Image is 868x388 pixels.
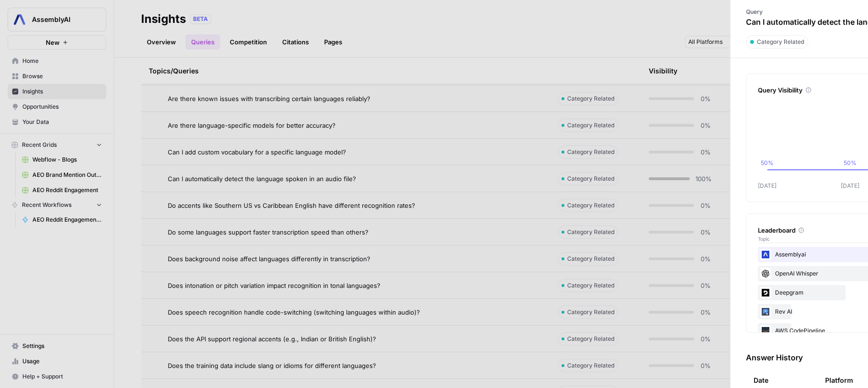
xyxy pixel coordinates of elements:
tspan: 50% [844,159,857,166]
span: Are there known issues with transcribing certain languages reliably? [168,94,370,103]
span: Category Related [567,361,614,370]
a: Home [8,53,106,69]
a: Browse [8,69,106,84]
span: Category Related [567,255,614,263]
span: Category Related [567,94,614,103]
span: 0% [700,147,711,157]
span: Does background noise affect languages differently in transcription? [168,254,370,264]
tspan: [DATE] [841,182,859,189]
img: 92hpos67amlkrkl05ft7tmfktqu4 [760,325,771,337]
span: 0% [700,307,711,317]
span: AEO Brand Mention Outreach (1) [32,171,102,179]
span: Category Related [567,335,614,343]
a: AEO Reddit Engagement - Fork [18,212,106,227]
a: AEO Brand Mention Outreach (1) [18,167,106,183]
span: AssemblyAI [32,15,90,24]
a: Citations [276,34,315,50]
button: Recent Grids [8,138,106,152]
div: Insights [141,11,186,27]
span: Are there language-specific models for better accuracy? [168,121,336,130]
span: Recent Workflows [22,201,71,209]
span: Your Data [22,118,102,126]
span: Do some languages support faster transcription speed than others? [168,227,368,237]
span: New [46,38,60,47]
span: Category Related [567,121,614,130]
span: Settings [22,342,102,350]
span: Recent Grids [22,141,57,149]
span: Category Related [567,201,614,210]
button: New [8,35,106,50]
span: Can I add custom vocabulary for a specific language model? [168,147,346,157]
span: Home [22,57,102,65]
span: 0% [700,121,711,130]
span: 0% [700,94,711,103]
span: 0% [700,361,711,370]
input: All Platforms [688,37,759,47]
span: Help + Support [22,372,102,381]
a: Competition [224,34,273,50]
tspan: 50% [761,159,774,166]
span: 0% [700,334,711,344]
span: Does speech recognition handle code-switching (switching languages within audio)? [168,307,420,317]
tspan: [DATE] [758,182,776,189]
img: 5xpccxype1cywfuoa934uv7cahnr [760,268,771,279]
span: Category Related [567,148,614,156]
span: Do accents like Southern US vs Caribbean English have different recognition rates? [168,201,415,210]
button: Help + Support [8,369,106,384]
span: Does the API support regional accents (e.g., Indian or British English)? [168,334,376,344]
button: Workspace: AssemblyAI [8,8,106,31]
span: Category Related [567,228,614,236]
span: Category Related [567,308,614,317]
img: p01h11e1xl50jjsmmbrnhiqver4p [760,287,771,298]
span: 0% [700,227,711,237]
a: Insights [8,84,106,99]
a: Settings [8,338,106,354]
span: Does the training data include slang or idioms for different languages? [168,361,376,370]
img: ignhbrxz14c4284h0w2j1irtrgkv [760,249,771,260]
span: 0% [700,281,711,290]
a: Opportunities [8,99,106,114]
span: 100% [695,174,711,184]
span: Can I automatically detect the language spoken in an audio file? [168,174,356,184]
span: Category Related [757,38,804,46]
span: AEO Reddit Engagement [32,186,102,194]
a: Your Data [8,114,106,130]
a: Pages [318,34,348,50]
span: Usage [22,357,102,366]
span: Category Related [567,281,614,290]
span: Category Related [567,174,614,183]
span: 0% [700,201,711,210]
span: Webflow - Blogs [32,155,102,164]
a: Usage [8,354,106,369]
div: BETA [190,14,211,24]
a: Overview [141,34,182,50]
span: 0% [700,254,711,264]
span: Insights [22,87,102,96]
a: Queries [185,34,220,50]
span: AEO Reddit Engagement - Fork [32,215,102,224]
span: Opportunities [22,102,102,111]
button: Recent Workflows [8,198,106,212]
div: Visibility [649,66,677,76]
a: AEO Reddit Engagement [18,183,106,198]
span: Browse [22,72,102,81]
img: AssemblyAI Logo [11,11,28,28]
span: Does intonation or pitch variation impact recognition in tonal languages? [168,281,380,290]
img: 30ohngqsev2ncapwg458iuk6ib0l [760,306,771,317]
div: Topics/Queries [149,58,543,84]
a: Webflow - Blogs [18,152,106,167]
